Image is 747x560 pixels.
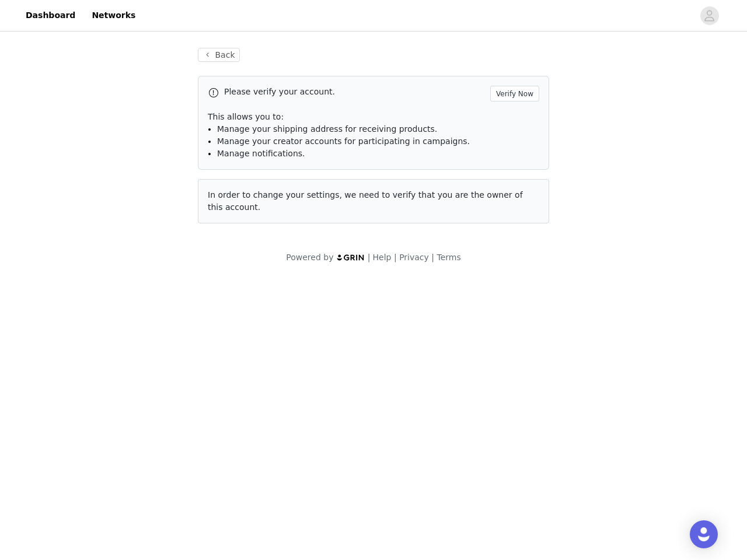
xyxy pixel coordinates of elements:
p: This allows you to: [208,111,539,123]
a: Help [373,253,392,262]
div: avatar [704,6,715,25]
a: Networks [85,2,142,29]
a: Dashboard [19,2,82,29]
span: | [368,253,371,262]
button: Back [198,48,240,62]
span: Powered by [286,253,333,262]
span: | [431,253,434,262]
span: Manage your shipping address for receiving products. [217,124,437,134]
span: Manage notifications. [217,149,305,158]
p: Please verify your account. [224,86,486,98]
span: In order to change your settings, we need to verify that you are the owner of this account. [208,190,523,212]
img: logo [336,254,365,261]
a: Terms [437,253,460,262]
span: Manage your creator accounts for participating in campaigns. [217,136,470,146]
a: Privacy [399,253,429,262]
div: Open Intercom Messenger [690,520,718,548]
button: Verify Now [490,86,539,101]
span: | [394,253,397,262]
